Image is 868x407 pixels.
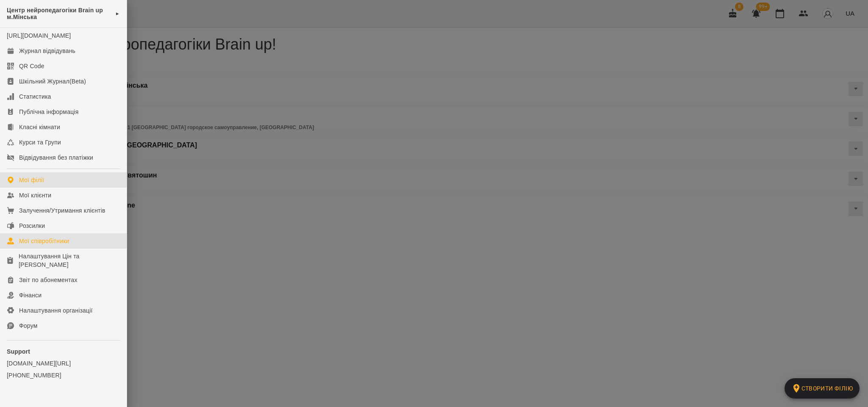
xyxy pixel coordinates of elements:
[19,153,93,162] div: Відвідування без платіжки
[7,32,71,39] a: [URL][DOMAIN_NAME]
[7,371,120,379] a: [PHONE_NUMBER]
[7,359,120,368] a: [DOMAIN_NAME][URL]
[19,62,44,70] div: QR Code
[19,237,69,245] div: Мої співробітники
[19,176,44,184] div: Мої філії
[19,47,75,55] div: Журнал відвідувань
[19,252,120,269] div: Налаштування Цін та [PERSON_NAME]
[115,10,120,17] span: ►
[19,206,105,215] div: Залучення/Утримання клієнтів
[19,77,86,86] div: Шкільний Журнал(Beta)
[19,276,78,284] div: Звіт по абонементах
[19,108,78,116] div: Публічна інформація
[19,306,93,315] div: Налаштування організації
[7,347,120,356] p: Support
[7,7,111,21] span: Центр нейропедагогіки Brain up м.Мінська
[19,221,45,230] div: Розсилки
[19,321,38,330] div: Форум
[19,191,51,199] div: Мої клієнти
[19,138,61,147] div: Курси та Групи
[19,291,42,299] div: Фінанси
[19,92,51,101] div: Статистика
[19,123,60,131] div: Класні кімнати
